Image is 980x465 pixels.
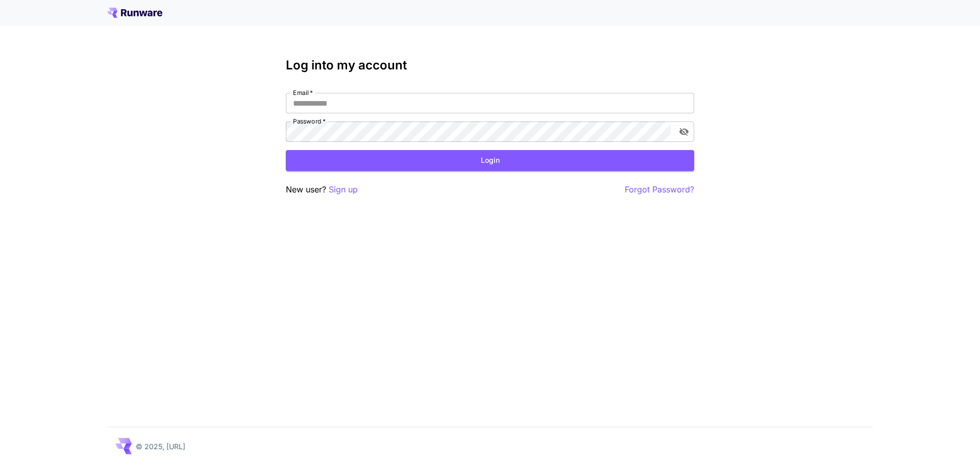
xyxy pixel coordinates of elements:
[293,88,313,97] label: Email
[286,58,694,72] h3: Log into my account
[293,117,326,126] label: Password
[286,183,358,196] p: New user?
[625,183,694,196] button: Forgot Password?
[136,441,185,452] p: © 2025, [URL]
[675,123,693,141] button: toggle password visibility
[329,183,358,196] button: Sign up
[286,150,694,171] button: Login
